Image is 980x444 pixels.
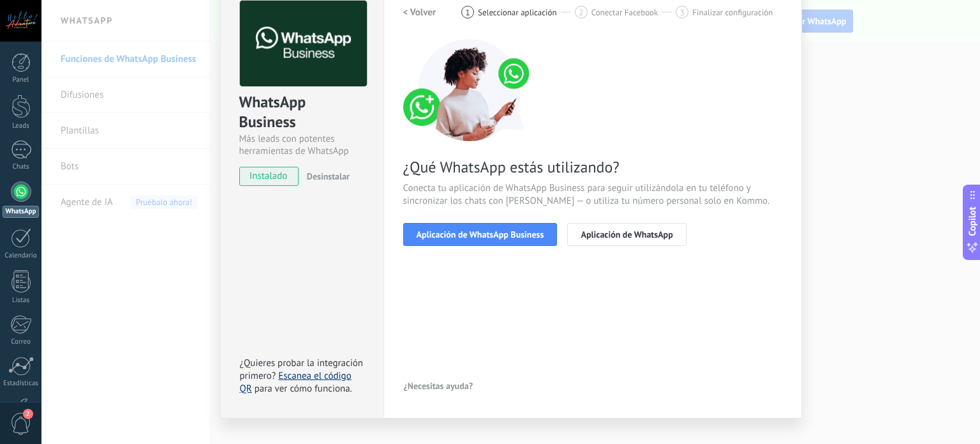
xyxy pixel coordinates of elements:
div: Calendario [3,252,40,260]
span: instalado [240,167,298,186]
span: 2 [23,409,33,419]
span: Conectar Facebook [591,8,658,17]
a: Escanea el código QR [240,370,352,395]
img: logo_main.png [240,1,367,87]
span: Aplicación de WhatsApp Business [417,230,544,239]
span: 2 [579,7,583,18]
button: Aplicación de WhatsApp [567,223,686,246]
div: WhatsApp Business [239,92,365,133]
div: Listas [3,296,40,305]
span: Conecta tu aplicación de WhatsApp Business para seguir utilizándola en tu teléfono y sincronizar ... [403,182,782,208]
div: Panel [3,76,40,84]
span: ¿Qué WhatsApp estás utilizando? [403,157,782,177]
h2: < Volver [403,6,436,19]
span: Finalizar configuración [692,8,773,17]
span: Seleccionar aplicación [478,8,557,17]
span: ¿Quieres probar la integración primero? [240,357,364,382]
button: Aplicación de WhatsApp Business [403,223,558,246]
span: para ver cómo funciona. [255,383,352,395]
span: ¿Necesitas ayuda? [404,381,473,390]
span: Aplicación de WhatsApp [581,230,672,239]
div: Correo [3,338,40,346]
img: connect number [403,39,537,141]
span: 1 [466,7,470,18]
div: Más leads con potentes herramientas de WhatsApp [239,133,365,157]
div: WhatsApp [3,206,39,218]
span: 3 [680,7,685,18]
button: ¿Necesitas ayuda? [403,376,474,395]
span: Desinstalar [307,171,350,182]
button: < Volver [403,1,436,24]
div: Chats [3,163,40,171]
span: Copilot [966,206,979,236]
button: Desinstalar [302,167,350,186]
div: Leads [3,122,40,130]
div: Estadísticas [3,379,40,388]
